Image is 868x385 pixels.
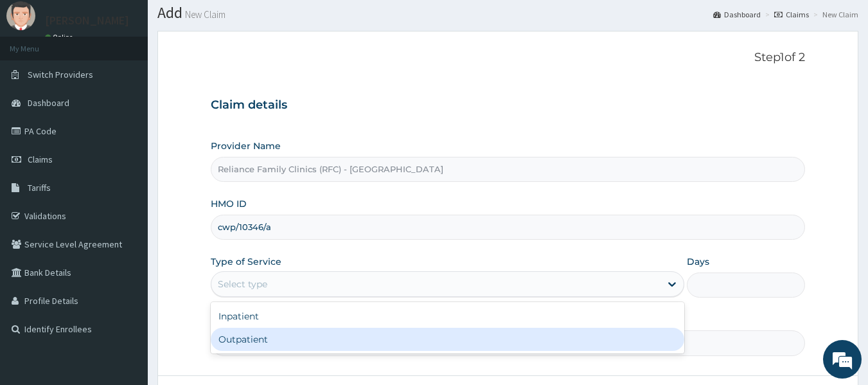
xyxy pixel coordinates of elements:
[211,139,281,152] label: Provider Name
[6,1,35,30] img: User Image
[211,328,684,351] div: Outpatient
[211,6,242,37] div: Minimize live chat window
[810,9,858,20] li: New Claim
[218,278,267,291] div: Select type
[211,98,806,112] h3: Claim details
[75,112,177,242] span: We're online!
[28,182,51,193] span: Tariffs
[774,9,809,20] a: Claims
[157,4,858,21] h1: Add
[45,15,129,26] p: [PERSON_NAME]
[211,51,806,65] p: Step 1 of 2
[28,69,93,80] span: Switch Providers
[687,255,709,268] label: Days
[28,154,53,165] span: Claims
[211,215,806,240] input: Enter HMO ID
[211,197,247,210] label: HMO ID
[67,72,216,89] div: Chat with us now
[24,64,52,96] img: d_794563401_company_1708531726252_794563401
[713,9,761,20] a: Dashboard
[45,33,76,42] a: Online
[28,97,69,109] span: Dashboard
[211,305,684,328] div: Inpatient
[182,10,226,19] small: New Claim
[6,252,245,297] textarea: Type your message and hit 'Enter'
[211,255,281,268] label: Type of Service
